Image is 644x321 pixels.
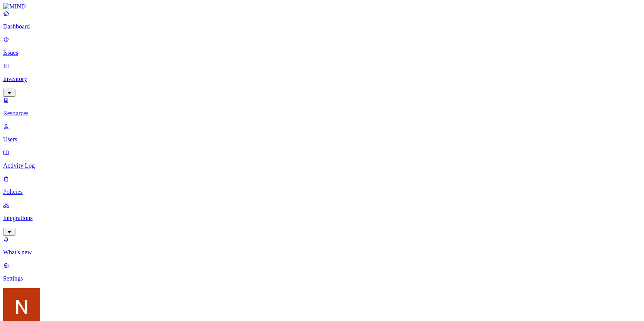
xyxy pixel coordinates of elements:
a: What's new [3,236,641,256]
a: Integrations [3,202,641,235]
a: Policies [3,175,641,195]
img: MIND [3,3,26,10]
a: Inventory [3,62,641,96]
p: Users [3,136,641,143]
p: Integrations [3,215,641,222]
a: Issues [3,36,641,56]
a: Resources [3,97,641,117]
p: Resources [3,110,641,117]
a: Activity Log [3,149,641,169]
p: Dashboard [3,23,641,30]
a: Dashboard [3,10,641,30]
a: Users [3,123,641,143]
p: Inventory [3,76,641,82]
p: Activity Log [3,162,641,169]
p: What's new [3,249,641,256]
a: Settings [3,262,641,282]
p: Issues [3,49,641,56]
a: MIND [3,3,641,10]
p: Settings [3,275,641,282]
p: Policies [3,188,641,195]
